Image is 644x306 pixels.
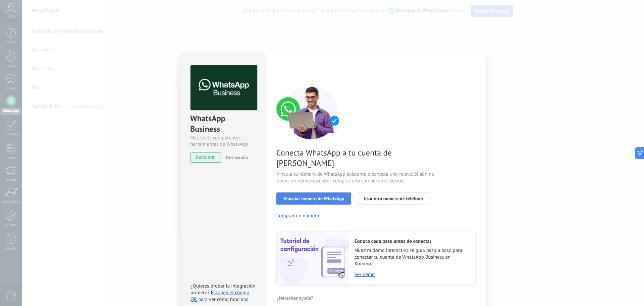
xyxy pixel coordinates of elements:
button: Comprar un número [276,213,319,219]
span: Desinstalar [226,155,248,161]
span: para ver cómo funciona. [198,296,250,303]
span: ¿Necesitas ayuda? [277,296,313,300]
button: Vincular número de WhatsApp [276,192,351,205]
a: Ver demo [355,271,469,278]
span: Vincula tu número de WhatsApp existente o conecta uno nuevo. Si aún no tienes un número, puedes c... [276,171,436,184]
span: Usar otro número de teléfono [364,196,423,201]
span: Conecta WhatsApp a tu cuenta de [PERSON_NAME] [276,147,436,168]
span: Vincular número de WhatsApp [283,196,344,201]
span: Nuestra demo interactiva te guía paso a paso para conectar tu cuenta de WhatsApp Business en Kommo. [355,247,469,267]
div: Más leads con potentes herramientas de WhatsApp [190,135,256,147]
button: Desinstalar [223,152,248,163]
button: ¿Necesitas ayuda? [276,293,314,303]
a: Escanea el código QR [191,290,249,303]
span: ¿Quieres probar la integración primero? [191,283,256,296]
h2: Conoce cada paso antes de conectar [355,238,469,245]
button: Usar otro número de teléfono [357,192,430,205]
img: logo_main.png [191,65,257,111]
div: WhatsApp Business [190,113,256,135]
img: connect number [276,85,347,139]
span: instalado [191,152,221,163]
